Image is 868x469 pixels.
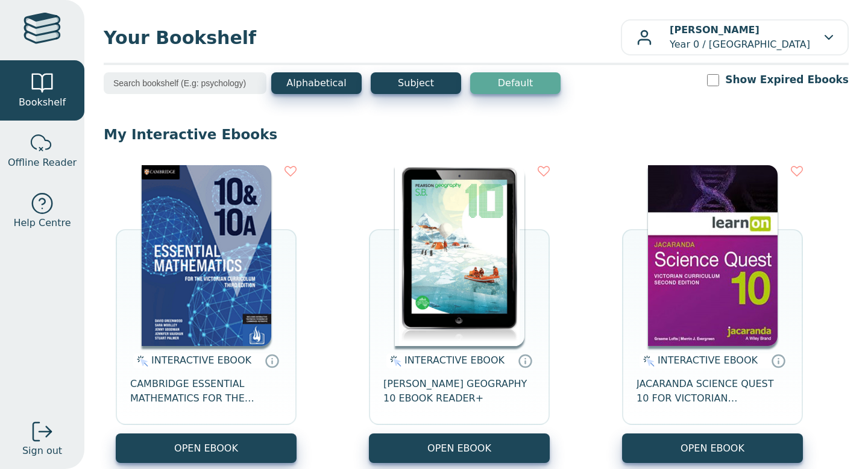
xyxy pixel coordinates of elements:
[22,444,62,458] span: Sign out
[116,433,297,463] button: OPEN EBOOK
[395,165,524,346] img: 02878dbf-934b-e511-bf60-00155d7a440a.jpg
[637,377,788,406] span: JACARANDA SCIENCE QUEST 10 FOR VICTORIAN CURRICULUM LEARNON 2E EBOOK
[371,72,461,94] button: Subject
[8,156,77,170] span: Offline Reader
[622,433,803,463] button: OPEN EBOOK
[470,72,561,94] button: Default
[19,95,66,110] span: Bookshelf
[658,354,758,366] span: INTERACTIVE EBOOK
[640,354,655,368] img: interactive.svg
[404,354,505,366] span: INTERACTIVE EBOOK
[648,165,778,346] img: b7253847-5288-ea11-a992-0272d098c78b.jpg
[142,165,271,346] img: 95d2d3ff-45e3-4692-8648-70e4d15c5b3e.png
[621,19,849,55] button: [PERSON_NAME]Year 0 / [GEOGRAPHIC_DATA]
[104,24,621,51] span: Your Bookshelf
[104,125,849,143] p: My Interactive Ebooks
[771,353,785,368] a: Interactive eBooks are accessed online via the publisher’s portal. They contain interactive resou...
[518,353,532,368] a: Interactive eBooks are accessed online via the publisher’s portal. They contain interactive resou...
[151,354,251,366] span: INTERACTIVE EBOOK
[265,353,279,368] a: Interactive eBooks are accessed online via the publisher’s portal. They contain interactive resou...
[670,23,810,52] p: Year 0 / [GEOGRAPHIC_DATA]
[130,377,282,406] span: CAMBRIDGE ESSENTIAL MATHEMATICS FOR THE VICTORIAN CURRICULUM YEAR 10&10A EBOOK 3E
[386,354,401,368] img: interactive.svg
[104,72,266,94] input: Search bookshelf (E.g: psychology)
[271,72,362,94] button: Alphabetical
[369,433,550,463] button: OPEN EBOOK
[670,24,759,36] b: [PERSON_NAME]
[13,216,71,230] span: Help Centre
[725,72,849,87] label: Show Expired Ebooks
[383,377,535,406] span: [PERSON_NAME] GEOGRAPHY 10 EBOOK READER+
[133,354,148,368] img: interactive.svg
